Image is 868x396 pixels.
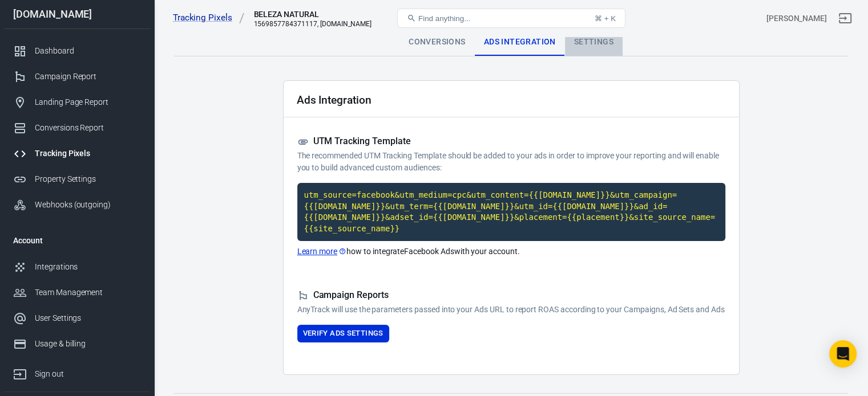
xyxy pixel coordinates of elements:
[418,14,470,23] span: Find anything...
[4,305,150,331] a: User Settings
[35,71,141,83] div: Campaign Report
[297,183,725,241] code: Click to copy
[565,28,623,56] div: Settings
[397,9,625,28] button: Find anything...⌘ + K
[4,9,150,19] div: [DOMAIN_NAME]
[297,136,725,148] h5: UTM Tracking Template
[297,94,372,106] h2: Ads Integration
[297,325,389,342] button: Verify Ads Settings
[35,368,141,380] div: Sign out
[297,289,725,301] h5: Campaign Reports
[475,28,565,56] div: Ads Integration
[35,96,141,108] div: Landing Page Report
[4,227,150,254] li: Account
[35,148,141,160] div: Tracking Pixels
[4,38,150,64] a: Dashboard
[35,45,141,57] div: Dashboard
[4,64,150,89] a: Campaign Report
[297,150,725,174] p: The recommended UTM Tracking Template should be added to your ads in order to improve your report...
[4,331,150,357] a: Usage & billing
[4,280,150,305] a: Team Management
[4,192,150,218] a: Webhooks (outgoing)
[595,14,616,23] div: ⌘ + K
[4,89,150,115] a: Landing Page Report
[829,340,857,368] div: Open Intercom Messenger
[35,287,141,299] div: Team Management
[297,246,347,258] a: Learn more
[35,199,141,211] div: Webhooks (outgoing)
[35,122,141,134] div: Conversions Report
[35,312,141,324] div: User Settings
[4,141,150,166] a: Tracking Pixels
[831,5,859,32] a: Sign out
[4,115,150,141] a: Conversions Report
[297,304,725,316] p: AnyTrack will use the parameters passed into your Ads URL to report ROAS according to your Campai...
[297,246,725,258] p: how to integrate Facebook Ads with your account.
[35,173,141,185] div: Property Settings
[253,9,368,20] div: BELEZA NATURAL
[253,20,372,28] div: 1569857784371117, bdcnews.site
[399,28,474,56] div: Conversions
[35,261,141,273] div: Integrations
[4,254,150,280] a: Integrations
[173,12,245,24] a: Tracking Pixels
[4,357,150,387] a: Sign out
[35,338,141,350] div: Usage & billing
[4,166,150,192] a: Property Settings
[766,13,827,25] div: Account id: 4UGDXuEy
